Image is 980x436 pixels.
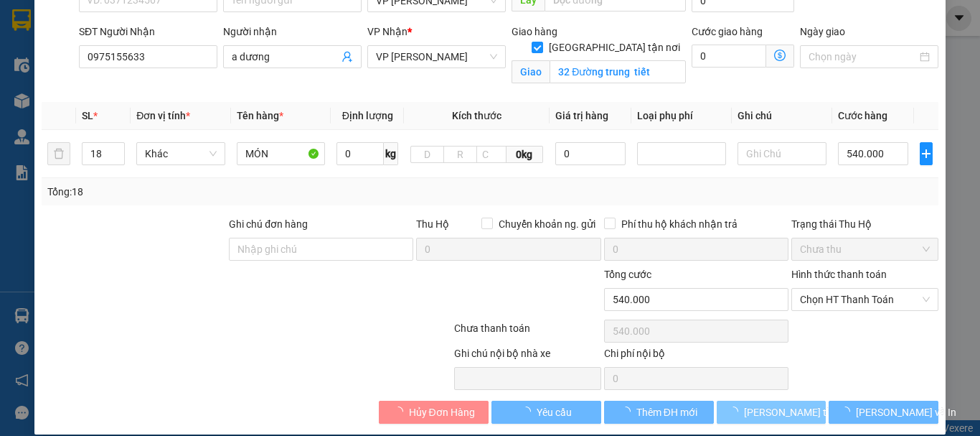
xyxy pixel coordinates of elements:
div: Trạng thái Thu Hộ [791,216,938,232]
span: Kích thước [452,110,501,121]
span: dollar-circle [774,50,786,61]
label: Hình thức thanh toán [791,269,887,280]
span: Thêm ĐH mới [636,404,697,420]
span: Cước hàng [838,110,887,121]
div: Chi phí nội bộ [604,345,788,367]
span: loading [621,407,636,417]
button: plus [920,142,933,165]
span: user-add [341,51,353,62]
span: Giao [512,60,550,83]
span: Chuyển khoản ng. gửi [493,216,601,232]
span: Tên hàng [237,110,283,121]
span: Đơn vị tính [136,110,190,121]
th: Ghi chú [732,102,832,130]
label: Ngày giao [800,26,845,37]
input: Ghi chú đơn hàng [229,238,413,261]
span: loading [728,407,744,417]
label: Ghi chú đơn hàng [229,218,308,230]
span: Hủy Đơn Hàng [409,404,475,420]
button: [PERSON_NAME] và In [829,401,938,424]
span: loading [393,407,409,417]
span: Chưa thu [800,238,930,260]
input: Cước giao hàng [692,45,766,68]
button: [PERSON_NAME] thay đổi [717,401,826,424]
span: kg [384,142,398,165]
input: VD: Bàn, Ghế [237,142,326,165]
span: Giao hàng [512,26,557,37]
button: Yêu cầu [491,401,601,424]
span: VP Hà Tĩnh [376,46,497,68]
div: Tổng: 18 [47,184,380,200]
span: Giá trị hàng [555,110,608,121]
input: Ghi Chú [738,142,826,165]
button: Thêm ĐH mới [604,401,714,424]
input: Giao tận nơi [550,60,686,83]
span: Yêu cầu [537,404,572,420]
input: Ngày giao [809,49,917,65]
label: Cước giao hàng [692,26,763,37]
div: Ghi chú nội bộ nhà xe [454,345,601,367]
div: SĐT Người Nhận [79,24,217,40]
span: Thu Hộ [416,218,449,230]
span: loading [521,407,537,417]
span: Định lượng [342,110,393,121]
input: C [476,146,507,163]
span: Chọn HT Thanh Toán [800,289,930,310]
span: Phí thu hộ khách nhận trả [616,216,743,232]
span: plus [920,148,932,159]
button: delete [47,142,70,165]
span: [PERSON_NAME] và In [856,404,956,420]
span: Khác [145,143,217,164]
span: VP Nhận [367,26,407,37]
span: 0kg [507,146,543,163]
input: R [443,146,477,163]
span: SL [82,110,93,121]
span: loading [840,407,856,417]
button: Hủy Đơn Hàng [379,401,489,424]
span: [PERSON_NAME] thay đổi [744,404,859,420]
input: D [410,146,444,163]
span: Tổng cước [604,269,651,280]
span: [GEOGRAPHIC_DATA] tận nơi [543,40,686,55]
div: Người nhận [223,24,362,40]
th: Loại phụ phí [631,102,732,130]
div: Chưa thanh toán [453,320,603,345]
